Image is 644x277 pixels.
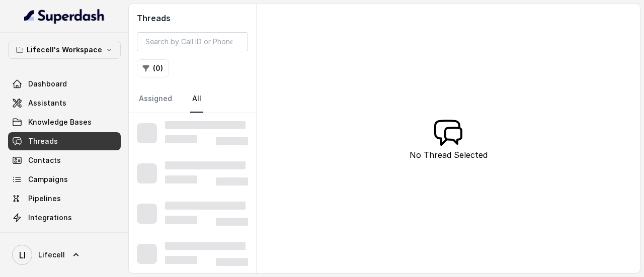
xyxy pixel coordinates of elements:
a: API Settings [8,228,121,246]
a: Integrations [8,209,121,227]
p: Lifecell's Workspace [27,44,102,56]
nav: Tabs [137,85,248,113]
span: Campaigns [28,174,68,184]
a: Contacts [8,151,121,169]
a: Threads [8,132,121,150]
img: light.svg [24,8,105,24]
a: Assistants [8,94,121,112]
span: Assistants [28,98,66,108]
span: Integrations [28,213,72,223]
a: Lifecell [8,241,121,269]
text: LI [19,250,26,260]
button: Lifecell's Workspace [8,41,121,59]
span: Threads [28,136,58,146]
span: Knowledge Bases [28,117,92,127]
span: Lifecell [38,250,65,260]
a: Knowledge Bases [8,113,121,131]
button: (0) [137,59,169,77]
a: Assigned [137,85,174,113]
span: Dashboard [28,79,67,89]
a: All [190,85,203,113]
span: Pipelines [28,194,61,204]
a: Pipelines [8,190,121,208]
span: API Settings [28,232,72,242]
a: Campaigns [8,170,121,189]
input: Search by Call ID or Phone Number [137,32,248,51]
span: Contacts [28,155,61,165]
p: No Thread Selected [410,149,488,161]
a: Dashboard [8,75,121,93]
h2: Threads [137,12,248,24]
